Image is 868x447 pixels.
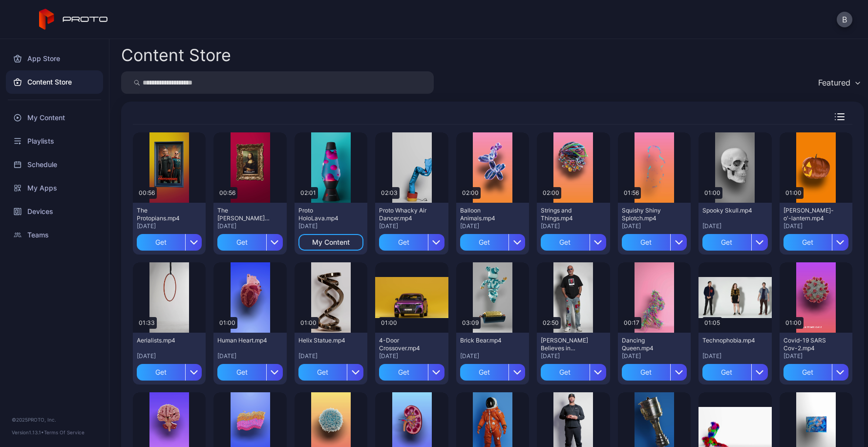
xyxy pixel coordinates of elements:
div: Balloon Animals.mp4 [460,207,514,222]
a: Teams [6,223,103,247]
div: Dancing Queen.mp4 [622,337,676,352]
button: B [837,12,852,27]
div: [DATE] [622,222,687,230]
button: Get [702,364,767,381]
div: [DATE] [379,352,444,360]
div: [DATE] [460,222,525,230]
span: Version 1.13.1 • [12,429,44,435]
button: Featured [813,71,864,94]
div: [DATE] [137,222,202,230]
a: Content Store [6,70,103,94]
div: Squishy Shiny Splotch.mp4 [622,207,676,222]
div: Get [541,234,589,251]
div: 4-Door Crossover.mp4 [379,337,433,352]
div: Get [217,364,266,381]
div: Get [702,234,751,251]
div: [DATE] [460,352,525,360]
div: Get [379,364,427,381]
a: Devices [6,200,103,223]
a: My Apps [6,176,103,200]
div: Howie Mandel Believes in Proto.mp4 [541,337,594,352]
button: Get [137,364,202,381]
div: Featured [818,78,850,87]
div: [DATE] [379,222,444,230]
button: My Content [298,234,363,251]
div: My Content [312,238,350,246]
button: Get [460,234,525,251]
div: Get [137,364,185,381]
a: My Content [6,106,103,129]
div: Get [622,364,670,381]
button: Get [783,364,848,381]
div: Get [137,234,185,251]
button: Get [541,234,606,251]
div: [DATE] [541,222,606,230]
a: App Store [6,47,103,70]
div: [DATE] [783,352,848,360]
button: Get [298,364,363,381]
div: Strings and Things.mp4 [541,207,594,222]
div: [DATE] [702,222,767,230]
div: Spooky Skull.mp4 [702,207,756,214]
div: The Mona Lisa.mp4 [217,207,271,222]
div: [DATE] [298,352,363,360]
button: Get [460,364,525,381]
div: Get [541,364,589,381]
div: [DATE] [783,222,848,230]
div: Get [783,364,832,381]
button: Get [217,364,282,381]
button: Get [702,234,767,251]
a: Schedule [6,153,103,176]
div: Get [298,364,347,381]
div: Human Heart.mp4 [217,337,271,344]
div: [DATE] [137,352,202,360]
div: Technophobia.mp4 [702,337,756,344]
button: Get [622,234,687,251]
div: Jack-o'-lantern.mp4 [783,207,837,222]
a: Playlists [6,129,103,153]
div: Get [460,234,508,251]
button: Get [783,234,848,251]
div: Covid-19 SARS Cov-2.mp4 [783,337,837,352]
button: Get [541,364,606,381]
div: Proto Whacky Air Dancer.mp4 [379,207,433,222]
div: Helix Statue.mp4 [298,337,352,344]
div: [DATE] [298,222,363,230]
button: Get [622,364,687,381]
button: Get [217,234,282,251]
div: Get [379,234,427,251]
div: Aerialists.mp4 [137,337,191,344]
div: [DATE] [541,352,606,360]
div: Proto HoloLava.mp4 [298,207,352,222]
div: © 2025 PROTO, Inc. [12,416,97,424]
button: Get [379,234,444,251]
div: Get [702,364,751,381]
div: Get [217,234,266,251]
button: Get [137,234,202,251]
div: Content Store [121,47,231,64]
div: [DATE] [702,352,767,360]
div: Get [622,234,670,251]
div: The Protopians.mp4 [137,207,191,222]
div: [DATE] [622,352,687,360]
div: [DATE] [217,222,282,230]
a: Terms Of Service [44,429,85,435]
div: Get [783,234,832,251]
div: Brick Bear.mp4 [460,337,514,344]
button: Get [379,364,444,381]
div: Get [460,364,508,381]
div: [DATE] [217,352,282,360]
